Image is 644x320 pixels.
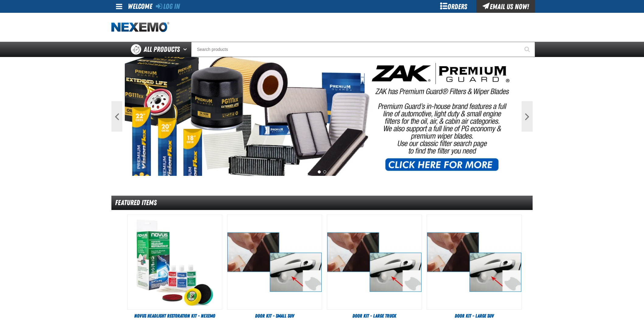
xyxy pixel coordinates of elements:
[352,313,396,319] span: Door Kit - Large Truck
[323,170,326,173] button: 2 of 2
[318,170,321,173] button: 1 of 2
[144,44,180,55] span: All Products
[427,313,522,319] a: Door Kit - Large SUV
[227,215,322,309] : View Details of the Door Kit - Small SUV
[227,313,322,319] a: Door Kit - Small SUV
[522,101,533,132] button: Next
[111,101,122,132] button: Previous
[111,196,533,210] div: Featured Items
[128,215,222,309] img: Novus Headlight Restoration Kit - Nexemo
[455,313,494,319] span: Door Kit - Large SUV
[127,313,222,319] a: Novus Headlight Restoration Kit - Nexemo
[255,313,294,319] span: Door Kit - Small SUV
[125,57,520,176] img: PG Filters & Wipers
[327,215,422,309] img: Door Kit - Large Truck
[134,313,215,319] span: Novus Headlight Restoration Kit - Nexemo
[227,215,322,309] img: Door Kit - Small SUV
[181,42,191,57] button: Open All Products pages
[111,22,169,33] img: Nexemo logo
[427,215,521,309] : View Details of the Door Kit - Large SUV
[327,313,422,319] a: Door Kit - Large Truck
[156,2,180,11] a: Log In
[128,215,222,309] : View Details of the Novus Headlight Restoration Kit - Nexemo
[191,42,535,57] input: Search
[520,42,535,57] button: Start Searching
[327,215,422,309] : View Details of the Door Kit - Large Truck
[427,215,521,309] img: Door Kit - Large SUV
